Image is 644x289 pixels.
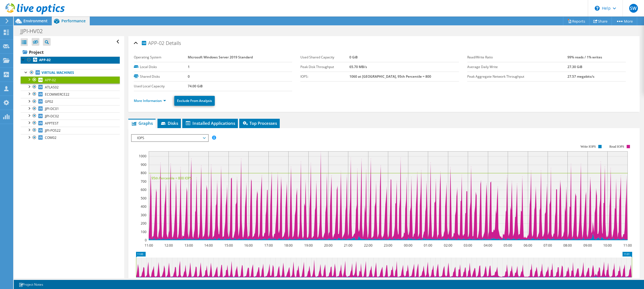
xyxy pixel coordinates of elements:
[463,243,472,248] text: 03:00
[404,243,412,248] text: 00:00
[141,213,146,217] text: 300
[595,6,600,11] svg: \n
[141,171,146,175] text: 800
[264,243,273,248] text: 17:00
[188,84,203,88] b: 74.00 GiB
[467,64,567,70] label: Average Daily Write
[185,120,235,126] span: Installed Applications
[23,18,48,23] span: Environment
[224,243,233,248] text: 15:00
[344,243,352,248] text: 21:00
[45,106,59,111] span: JJPI-DC01
[21,127,120,134] a: JJPI-POS22
[523,243,532,248] text: 06:00
[141,162,146,167] text: 900
[141,179,146,184] text: 700
[39,58,51,62] b: APP-02
[244,243,252,248] text: 16:00
[349,64,367,69] b: 65.70 MB/s
[141,204,146,209] text: 400
[21,56,120,64] a: APP-02
[45,128,61,133] span: JJPI-POS22
[144,243,153,248] text: 11:00
[134,83,188,89] label: Used Local Capacity
[45,135,56,140] span: COM02
[589,17,612,25] a: Share
[300,64,349,70] label: Peak Disk Throughput
[304,243,313,248] text: 19:00
[21,91,120,98] a: ECOMMERCE22
[204,243,213,248] text: 14:00
[300,55,349,60] label: Used Shared Capacity
[567,74,594,79] b: 27.57 megabits/s
[349,55,358,60] b: 0 GiB
[364,243,372,248] text: 22:00
[188,64,190,69] b: 1
[18,28,51,34] h1: JJPI-HV02
[609,145,624,148] text: Read IOPS
[141,196,146,201] text: 500
[444,243,452,248] text: 02:00
[166,40,181,46] span: Details
[349,74,431,79] b: 1060 at [GEOGRAPHIC_DATA], 95th Percentile = 800
[184,243,193,248] text: 13:00
[134,135,205,141] span: IOPS
[300,74,349,79] label: IOPS:
[45,92,69,97] span: ECOMMERCE22
[134,55,188,60] label: Operating System
[45,99,53,104] span: GP02
[567,64,582,69] b: 27.30 GiB
[623,243,632,248] text: 11:00
[134,74,188,79] label: Shared Disks
[483,243,492,248] text: 04:00
[384,243,392,248] text: 23:00
[139,154,146,158] text: 1000
[563,243,572,248] text: 08:00
[141,40,164,46] span: APP-02
[21,134,120,141] a: COM02
[141,229,146,234] text: 100
[423,243,432,248] text: 01:00
[188,55,253,60] b: Microsoft Windows Server 2019 Standard
[242,120,277,126] span: Top Processes
[141,187,146,192] text: 600
[21,112,120,120] a: JJPI-DC02
[583,243,592,248] text: 09:00
[151,176,192,180] text: 95th Percentile = 800 IOPS
[45,121,59,126] span: APPTEST
[467,55,567,60] label: Read/Write Ratio
[563,17,589,25] a: Reports
[21,69,120,76] a: Virtual Machines
[603,243,612,248] text: 10:00
[612,17,637,25] a: More
[580,145,596,148] text: Write IOPS
[164,243,173,248] text: 12:00
[45,78,56,82] span: APP-02
[21,76,120,83] a: APP-02
[21,83,120,91] a: ATLAS02
[174,96,215,106] a: Exclude From Analysis
[45,114,59,118] span: JJPI-DC02
[324,243,332,248] text: 20:00
[21,48,120,56] a: Project
[543,243,552,248] text: 07:00
[61,18,86,23] span: Performance
[145,238,147,242] text: 0
[134,98,166,103] a: More Information
[45,85,59,90] span: ATLAS02
[21,98,120,105] a: GP02
[629,4,638,13] span: SW
[567,55,602,60] b: 99% reads / 1% writes
[141,221,146,226] text: 200
[134,64,188,70] label: Local Disks
[160,120,178,126] span: Disks
[284,243,292,248] text: 18:00
[188,74,190,79] b: 0
[21,105,120,112] a: JJPI-DC01
[21,120,120,127] a: APPTEST
[15,281,47,288] a: Project Notes
[131,120,153,126] span: Graphs
[467,74,567,79] label: Peak Aggregate Network Throughput
[503,243,512,248] text: 05:00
